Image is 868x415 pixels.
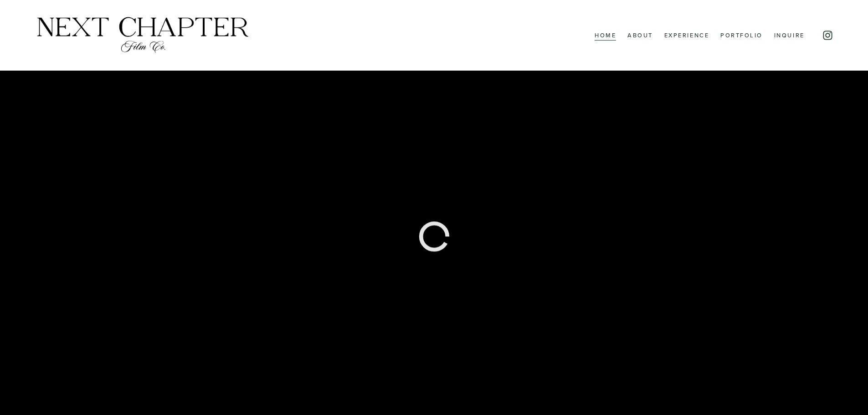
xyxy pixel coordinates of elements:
[35,15,251,55] img: Next Chapter Film Co.
[720,29,763,41] a: Portfolio
[774,29,805,41] a: Inquire
[595,29,616,41] a: Home
[627,29,653,41] a: About
[822,30,833,41] a: Instagram
[664,29,709,41] a: Experience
